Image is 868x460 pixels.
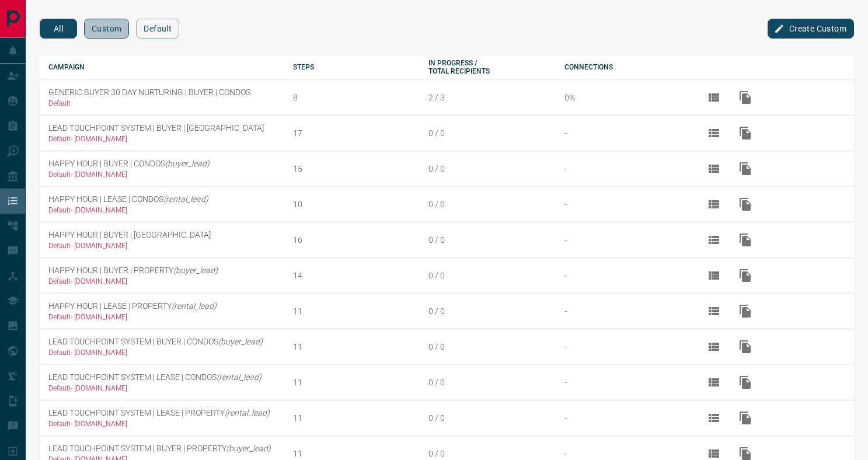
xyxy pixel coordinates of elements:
button: Duplicate [731,333,759,361]
em: (buyer_lead) [218,337,263,346]
em: (buyer_lead) [226,444,271,453]
em: (rental_lead) [172,301,217,311]
td: HAPPY HOUR | BUYER | PROPERTY [40,257,284,293]
td: 0% [556,79,692,115]
button: View Details [700,297,728,325]
td: 0 / 0 [420,364,556,400]
td: 2 / 3 [420,79,556,115]
td: 0 / 0 [420,222,556,257]
td: - [556,293,692,329]
button: Duplicate [731,226,759,254]
button: Default [136,19,179,39]
div: Default - [DOMAIN_NAME] [48,242,284,250]
td: - [556,186,692,222]
div: 11 [293,306,420,316]
button: View Details [700,190,728,218]
button: Duplicate [731,190,759,218]
th: Steps [284,56,420,79]
button: Duplicate [731,404,759,432]
td: - [556,222,692,257]
td: LEAD TOUCHPOINT SYSTEM | LEASE | CONDOS [40,364,284,400]
th: actions [691,56,854,79]
td: 0 / 0 [420,151,556,186]
div: 11 [293,449,420,458]
div: Default - [DOMAIN_NAME] [48,135,284,143]
td: - [556,400,692,435]
div: 8 [293,93,420,102]
div: Default - [DOMAIN_NAME] [48,349,284,357]
div: Default [48,99,284,107]
button: All [40,19,77,39]
button: View Details [700,155,728,183]
button: Duplicate [731,83,759,111]
th: Connections [556,56,692,79]
td: 0 / 0 [420,293,556,329]
button: View Details [700,226,728,254]
div: Default - [DOMAIN_NAME] [48,277,284,285]
td: - [556,364,692,400]
td: - [556,151,692,186]
em: (rental_lead) [163,194,208,204]
button: View Details [700,404,728,432]
div: Default - [DOMAIN_NAME] [48,170,284,179]
td: LEAD TOUCHPOINT SYSTEM | BUYER | CONDOS [40,329,284,364]
th: Campaign [40,56,284,79]
td: HAPPY HOUR | BUYER | CONDOS [40,151,284,186]
em: (rental_lead) [225,408,270,417]
td: GENERIC BUYER 30 DAY NURTURING | BUYER | CONDOS [40,79,284,115]
div: 17 [293,128,420,138]
div: Default - [DOMAIN_NAME] [48,420,284,428]
div: 11 [293,342,420,351]
button: View Details [700,333,728,361]
td: HAPPY HOUR | LEASE | CONDOS [40,186,284,222]
td: - [556,329,692,364]
td: 0 / 0 [420,257,556,293]
button: View Details [700,262,728,290]
td: 0 / 0 [420,329,556,364]
td: HAPPY HOUR | LEASE | PROPERTY [40,293,284,329]
button: Duplicate [731,368,759,396]
td: HAPPY HOUR | BUYER | [GEOGRAPHIC_DATA] [40,222,284,257]
button: Duplicate [731,297,759,325]
em: (rental_lead) [217,372,262,382]
em: (buyer_lead) [173,266,218,275]
button: View Details [700,119,728,147]
button: Custom [84,19,129,39]
button: Duplicate [731,262,759,290]
button: Duplicate [731,155,759,183]
td: 0 / 0 [420,115,556,151]
div: 11 [293,378,420,387]
em: (buyer_lead) [165,159,210,168]
div: 10 [293,200,420,209]
td: LEAD TOUCHPOINT SYSTEM | BUYER | [GEOGRAPHIC_DATA] [40,115,284,151]
button: View Details [700,368,728,396]
div: Default - [DOMAIN_NAME] [48,206,284,214]
td: 0 / 0 [420,186,556,222]
td: - [556,115,692,151]
div: 14 [293,271,420,280]
div: Default - [DOMAIN_NAME] [48,384,284,392]
td: LEAD TOUCHPOINT SYSTEM | LEASE | PROPERTY [40,400,284,435]
div: 15 [293,164,420,173]
div: 11 [293,413,420,423]
th: In Progress / Total Recipients [420,56,556,79]
td: 0 / 0 [420,400,556,435]
button: Duplicate [731,119,759,147]
button: Create Custom [768,19,854,39]
button: View Details [700,83,728,111]
td: - [556,257,692,293]
div: 16 [293,235,420,245]
div: Default - [DOMAIN_NAME] [48,313,284,321]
